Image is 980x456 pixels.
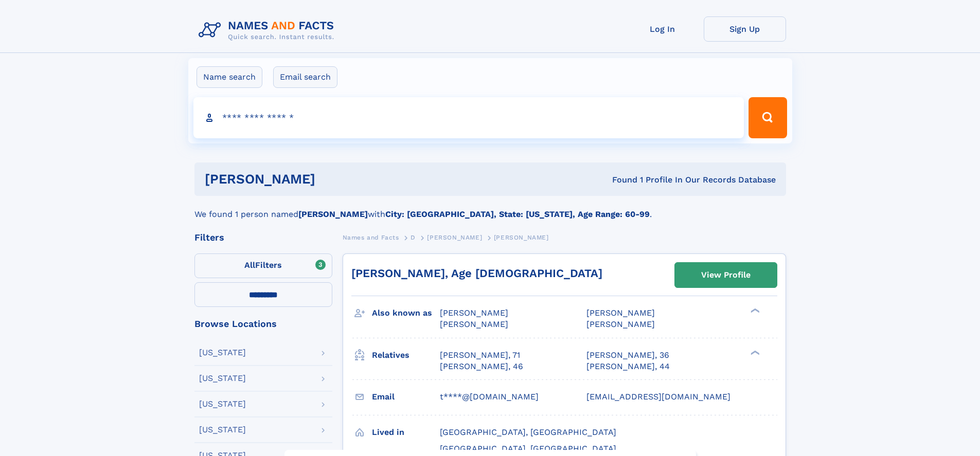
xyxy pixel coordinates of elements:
[194,196,786,221] div: We found 1 person named with .
[244,260,255,270] span: All
[351,267,602,280] a: [PERSON_NAME], Age [DEMOGRAPHIC_DATA]
[621,16,704,42] a: Log In
[440,361,523,372] a: [PERSON_NAME], 46
[440,350,520,361] a: [PERSON_NAME], 71
[411,234,416,241] span: D
[704,16,786,42] a: Sign Up
[586,361,670,372] a: [PERSON_NAME], 44
[194,233,332,242] div: Filters
[194,253,332,278] label: Filters
[199,349,246,357] div: [US_STATE]
[440,444,616,453] span: [GEOGRAPHIC_DATA], [GEOGRAPHIC_DATA]
[385,209,650,219] b: City: [GEOGRAPHIC_DATA], State: [US_STATE], Age Range: 60-99
[194,319,332,329] div: Browse Locations
[586,350,669,361] a: [PERSON_NAME], 36
[675,263,777,287] a: View Profile
[411,231,416,244] a: D
[586,319,655,329] span: [PERSON_NAME]
[298,209,368,219] b: [PERSON_NAME]
[748,307,760,314] div: ❯
[494,234,549,241] span: [PERSON_NAME]
[205,173,464,186] h1: [PERSON_NAME]
[586,392,730,402] span: [EMAIL_ADDRESS][DOMAIN_NAME]
[372,424,440,441] h3: Lived in
[273,66,337,88] label: Email search
[427,231,482,244] a: [PERSON_NAME]
[748,349,760,356] div: ❯
[197,66,262,88] label: Name search
[343,231,399,244] a: Names and Facts
[199,374,246,382] div: [US_STATE]
[372,388,440,406] h3: Email
[701,263,751,287] div: View Profile
[464,174,776,186] div: Found 1 Profile In Our Records Database
[749,97,787,138] button: Search Button
[372,346,440,364] h3: Relatives
[427,234,482,241] span: [PERSON_NAME]
[193,97,744,138] input: search input
[440,308,508,318] span: [PERSON_NAME]
[194,16,343,44] img: Logo Names and Facts
[440,427,616,437] span: [GEOGRAPHIC_DATA], [GEOGRAPHIC_DATA]
[586,308,655,318] span: [PERSON_NAME]
[199,400,246,408] div: [US_STATE]
[199,426,246,434] div: [US_STATE]
[372,304,440,322] h3: Also known as
[440,319,508,329] span: [PERSON_NAME]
